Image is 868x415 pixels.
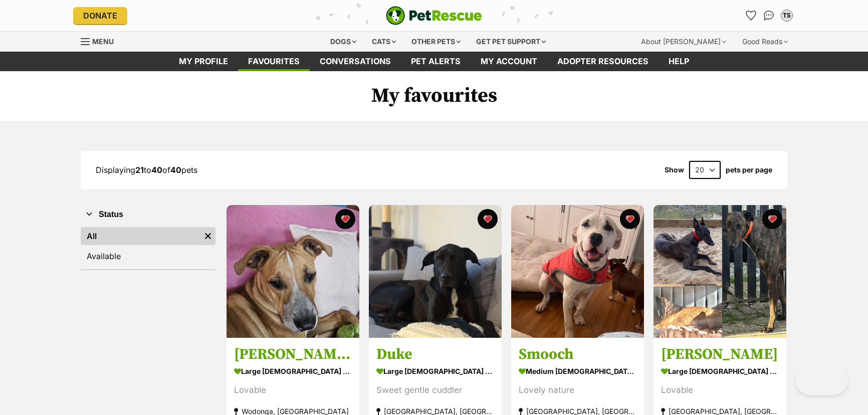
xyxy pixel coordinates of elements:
[376,345,494,364] h3: Duke
[234,364,352,379] div: large [DEMOGRAPHIC_DATA] Dog
[547,52,659,71] a: Adopter resources
[81,227,200,245] a: All
[310,52,401,71] a: conversations
[779,8,795,24] button: My account
[376,384,494,397] div: Sweet gentle cuddler
[761,8,777,24] a: Conversations
[386,6,482,25] a: PetRescue
[376,364,494,379] div: large [DEMOGRAPHIC_DATA] Dog
[386,6,482,25] img: logo-e224e6f780fb5917bec1dbf3a21bbac754714ae5b6737aabdf751b685950b380.svg
[234,384,352,397] div: Lovable
[471,52,547,71] a: My account
[81,247,215,265] a: Available
[404,32,468,52] div: Other pets
[661,364,779,379] div: large [DEMOGRAPHIC_DATA] Dog
[92,37,114,46] span: Menu
[323,32,363,52] div: Dogs
[519,345,636,364] h3: Smooch
[170,165,181,175] strong: 40
[519,364,636,379] div: medium [DEMOGRAPHIC_DATA] Dog
[234,345,352,364] h3: [PERSON_NAME].
[81,225,215,269] div: Status
[620,209,640,229] button: favourite
[335,209,355,229] button: favourite
[96,165,197,175] span: Displaying to of pets
[661,345,779,364] h3: [PERSON_NAME]
[227,205,359,338] img: Jackson.
[665,166,684,174] span: Show
[73,7,127,24] a: Donate
[169,52,238,71] a: My profile
[795,365,848,395] iframe: Help Scout Beacon - Open
[519,384,636,397] div: Lovely nature
[81,32,121,50] a: Menu
[365,32,403,52] div: Cats
[782,11,792,21] div: TS
[762,209,782,229] button: favourite
[369,205,502,338] img: Duke
[661,384,779,397] div: Lovable
[764,11,774,21] img: chat-41dd97257d64d25036548639549fe6c8038ab92f7586957e7f3b1b290dea8141.svg
[151,165,162,175] strong: 40
[743,8,759,24] a: Favourites
[200,227,215,245] a: Remove filter
[726,166,772,174] label: pets per page
[511,205,644,338] img: Smooch
[238,52,310,71] a: Favourites
[654,205,786,338] img: Billie
[401,52,471,71] a: Pet alerts
[634,32,733,52] div: About [PERSON_NAME]
[478,209,498,229] button: favourite
[743,8,795,24] ul: Account quick links
[81,208,215,221] button: Status
[735,32,795,52] div: Good Reads
[135,165,144,175] strong: 21
[659,52,699,71] a: Help
[469,32,553,52] div: Get pet support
